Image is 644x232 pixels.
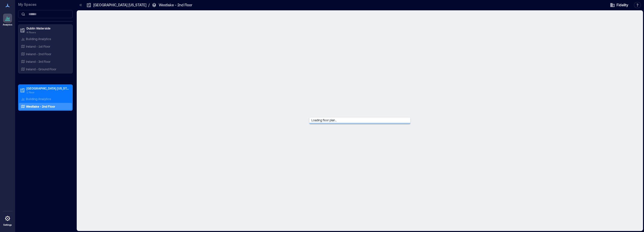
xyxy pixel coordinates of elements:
p: Settings [3,223,12,226]
span: Loading floor plan... [309,116,339,124]
p: Ireland - 1st Floor [26,44,50,48]
p: Westlake - 2nd Floor [159,3,192,8]
p: 1 Floor [26,90,69,94]
p: Building Analytics [26,97,51,101]
a: Settings [2,212,14,228]
button: Fidelity [608,1,630,9]
p: Ireland - 3rd Floor [26,60,50,64]
p: 4 Floors [26,30,69,34]
p: Ireland - Ground Floor [26,67,56,71]
p: / [148,3,150,8]
a: Analytics [1,12,14,28]
p: [GEOGRAPHIC_DATA] [US_STATE] [26,86,69,90]
span: Fidelity [616,3,628,8]
p: My Spaces [18,2,73,7]
p: Dublin Waterside [26,26,69,30]
p: Ireland - 2nd Floor [26,52,51,56]
p: [GEOGRAPHIC_DATA] [US_STATE] [93,3,146,8]
p: Westlake - 2nd Floor [26,104,55,108]
p: Analytics [3,23,12,26]
p: Building Analytics [26,37,51,41]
